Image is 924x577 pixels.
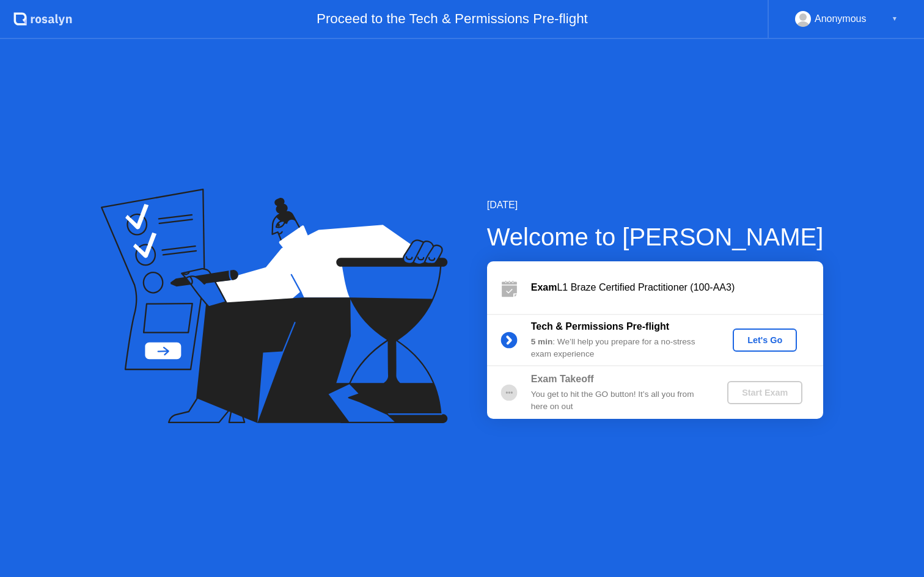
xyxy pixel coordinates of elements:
div: Let's Go [738,335,792,345]
div: You get to hit the GO button! It’s all you from here on out [531,388,707,413]
div: Start Exam [732,388,798,397]
div: [DATE] [487,198,824,212]
b: 5 min [531,337,553,346]
div: Anonymous [815,11,867,27]
div: ▼ [892,11,898,27]
div: L1 Braze Certified Practitioner (100-AA3) [531,280,823,295]
div: Welcome to [PERSON_NAME] [487,219,824,255]
div: : We’ll help you prepare for a no-stress exam experience [531,336,707,361]
button: Let's Go [733,328,797,352]
b: Tech & Permissions Pre-flight [531,321,669,332]
b: Exam [531,282,557,292]
button: Start Exam [727,381,802,404]
b: Exam Takeoff [531,374,594,384]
